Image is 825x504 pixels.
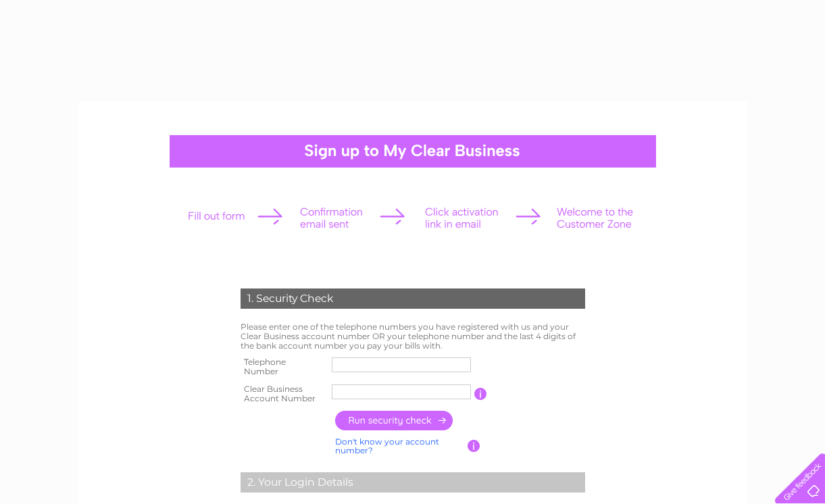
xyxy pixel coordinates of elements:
[468,440,480,452] input: Information
[237,380,329,407] th: Clear Business Account Number
[241,472,585,493] div: 2. Your Login Details
[474,388,487,400] input: Information
[335,436,439,456] a: Don't know your account number?
[237,353,329,380] th: Telephone Number
[237,319,589,353] td: Please enter one of the telephone numbers you have registered with us and your Clear Business acc...
[241,288,585,309] div: 1. Security Check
